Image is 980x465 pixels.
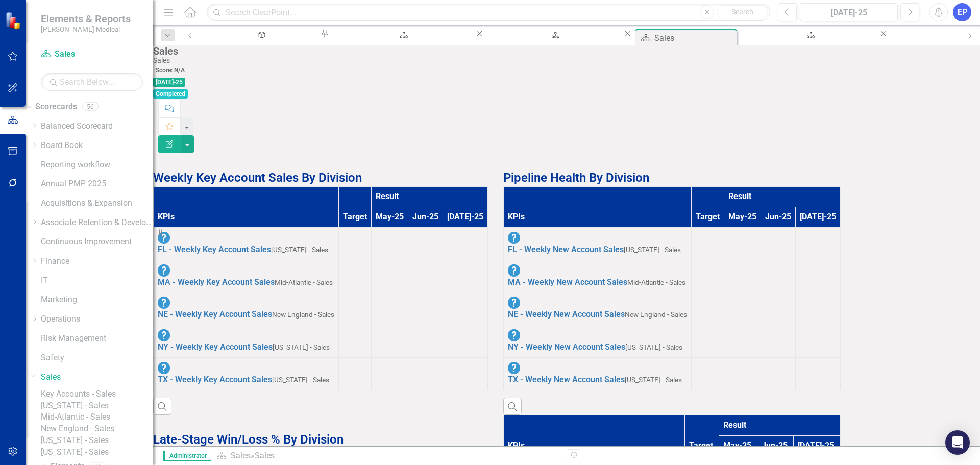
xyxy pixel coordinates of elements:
a: Finance [41,256,153,267]
div: Target [696,211,720,223]
span: Completed [153,89,188,99]
a: Mid-Atlantic - Sales [41,411,153,423]
div: Jun-25 [765,211,791,223]
div: Target [689,440,715,452]
button: EP [953,3,971,21]
div: Sales [654,32,734,44]
a: Sales [231,451,251,460]
div: KPIs [508,211,687,223]
a: [US_STATE] - Sales [41,435,153,447]
img: No Information [158,232,170,244]
img: No Information [508,297,520,309]
div: Target [343,211,367,223]
span: Mid-Atlantic - Sales [627,278,685,286]
a: MA - Weekly New Account Sales [508,277,627,287]
img: No Information [508,264,520,277]
span: Score: N/A [153,66,187,75]
strong: Late-Stage Win/Loss % By Division [153,432,344,447]
td: Double-Click to Edit Right Click for Context Menu [154,358,339,390]
a: Key Accounts - Sales [41,388,153,400]
div: [DATE]-25 [800,211,836,223]
a: Risk Management [41,333,153,345]
span: [US_STATE] - Sales [272,376,329,384]
a: Scorecards [35,101,77,113]
td: Double-Click to Edit Right Click for Context Menu [504,292,692,325]
a: NE - Weekly New Account Sales [508,309,625,319]
td: Double-Click to Edit Right Click for Context Menu [504,325,692,358]
td: Double-Click to Edit Right Click for Context Menu [154,227,339,260]
a: FL - Weekly New Account Sales [508,244,624,254]
div: KPIs [508,440,680,452]
strong: Weekly Key Account Sales By Division [153,170,362,185]
span: Administrator [163,451,211,461]
td: Double-Click to Edit Right Click for Context Menu [504,358,692,390]
td: Double-Click to Edit Right Click for Context Menu [504,227,692,260]
img: No Information [158,329,170,341]
a: [US_STATE] - Sales [41,447,153,458]
span: New England - Sales [272,310,334,319]
div: Balanced Scorecard (Daily Huddle) [210,38,310,51]
a: NY - Weekly Key Account Sales [158,342,273,352]
input: Search ClearPoint... [207,4,770,21]
a: Marketing [41,294,153,306]
a: Balanced Scorecard [41,120,153,132]
a: Continuous Improvement [41,236,153,248]
div: Mid-Atlantic - Sales - Overview Dashboard [748,38,869,51]
div: KPIs [158,211,334,223]
a: Board Book [41,140,153,152]
button: Search [717,5,768,19]
td: Double-Click to Edit Right Click for Context Menu [504,260,692,292]
div: Jun-25 [762,440,789,452]
img: No Information [508,329,520,341]
span: [DATE]-25 [153,78,185,87]
span: [US_STATE] - Sales [273,343,330,351]
a: Operations [41,313,153,325]
div: Sales [153,45,975,57]
div: [DATE]-25 [447,211,483,223]
a: New England - Sales [41,423,153,435]
a: TX - Weekly New Account Sales [508,375,625,384]
img: No Information [508,232,520,244]
div: Result [723,420,836,431]
a: Mid-Atlantic - Sales - Overview Dashboard [739,29,878,41]
a: Safety [41,352,153,364]
img: No Information [158,264,170,277]
img: No Information [158,362,170,374]
div: Sales [255,451,275,460]
small: [PERSON_NAME] Medical [41,25,131,33]
a: IT [41,275,153,287]
span: Mid-Atlantic - Sales [275,278,333,286]
div: Result [728,191,836,203]
img: No Information [158,297,170,309]
span: [US_STATE] - Sales [625,343,682,351]
div: May-25 [723,440,753,452]
td: Double-Click to Edit Right Click for Context Menu [154,292,339,325]
a: Key Accounts - Sales - Overview Dashboard [330,29,474,41]
span: [US_STATE] - Sales [625,376,682,384]
div: Key Accounts - Sales - Overview Dashboard [339,38,465,51]
div: May-25 [376,211,404,223]
div: Jun-25 [412,211,438,223]
a: Sales [41,372,153,383]
a: Associate Retention & Development [41,217,153,229]
a: NY - Weekly New Account Sales [508,342,625,352]
a: [US_STATE] - Sales - Overview Dashboard [485,29,623,41]
td: Double-Click to Edit Right Click for Context Menu [154,260,339,292]
strong: Pipeline Health By Division [503,170,649,185]
a: Acquisitions & Expansion [41,198,153,209]
span: [US_STATE] - Sales [271,246,328,254]
div: [US_STATE] - Sales - Overview Dashboard [494,38,614,51]
div: May-25 [728,211,756,223]
input: Search Below... [41,73,143,91]
div: [DATE]-25 [803,7,894,19]
img: ClearPoint Strategy [5,11,23,29]
td: Double-Click to Edit Right Click for Context Menu [154,325,339,358]
div: Result [376,191,483,203]
a: TX - Weekly Key Account Sales [158,375,272,384]
img: No Information [508,362,520,374]
a: FL - Weekly Key Account Sales [158,244,271,254]
div: Open Intercom Messenger [945,430,970,455]
div: [DATE]-25 [798,440,836,452]
span: Search [731,8,753,16]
